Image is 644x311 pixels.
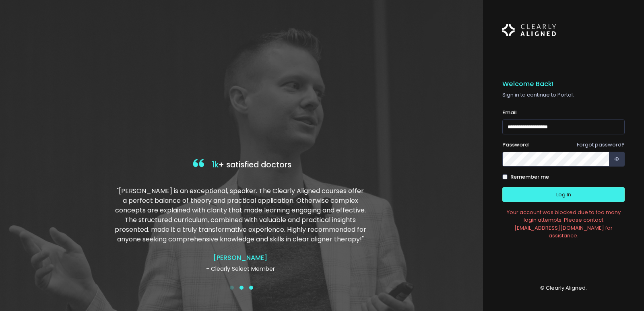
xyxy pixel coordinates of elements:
[502,284,625,292] p: © Clearly Aligned.
[577,141,625,148] a: Forgot password?
[502,19,556,41] img: Logo Horizontal
[502,141,528,149] label: Password
[502,187,625,202] button: Log In
[114,186,366,244] p: "[PERSON_NAME] is an exceptional, speaker. The Clearly Aligned courses offer a perfect balance of...
[114,265,366,273] p: - Clearly Select Member
[510,173,549,181] label: Remember me
[502,80,625,88] h5: Welcome Back!
[502,91,625,99] p: Sign in to continue to Portal.
[212,159,219,170] span: 1k
[502,208,625,240] div: Your account was blocked due to too many login attempts. Please contact [EMAIL_ADDRESS][DOMAIN_NA...
[114,157,369,173] h4: + satisfied doctors
[502,109,517,117] label: Email
[114,254,366,262] h4: [PERSON_NAME]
